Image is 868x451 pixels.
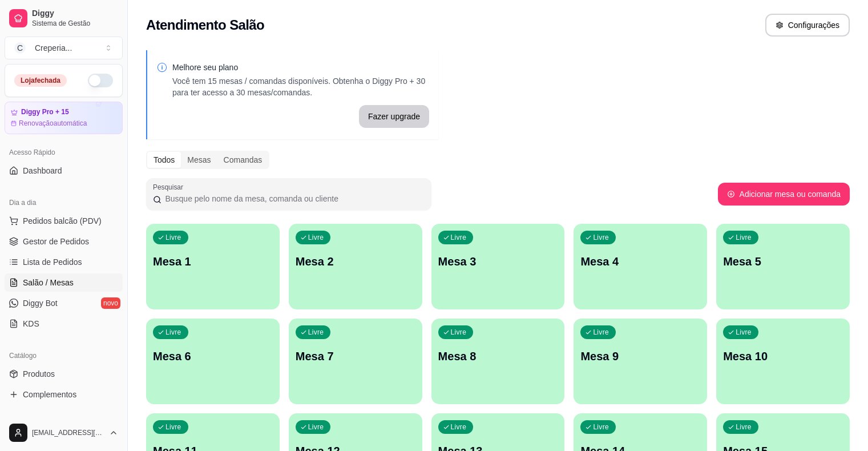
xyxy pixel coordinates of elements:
[32,9,118,19] span: Diggy
[172,75,429,98] p: Você tem 15 mesas / comandas disponíveis. Obtenha o Diggy Pro + 30 para ter acesso a 30 mesas/com...
[593,328,609,337] p: Livre
[308,422,324,432] p: Livre
[162,193,425,204] input: Pesquisar
[5,143,123,162] div: Acesso Rápido
[181,152,217,168] div: Mesas
[153,348,273,364] p: Mesa 6
[146,319,280,404] button: LivreMesa 6
[88,74,113,87] button: Alterar Status
[23,318,39,329] span: KDS
[580,348,700,364] p: Mesa 9
[723,253,843,269] p: Mesa 5
[5,102,123,134] a: Diggy Pro + 15Renovaçãoautomática
[5,5,123,32] a: DiggySistema de Gestão
[5,385,123,404] a: Complementos
[5,294,123,312] a: Diggy Botnovo
[723,348,843,364] p: Mesa 10
[431,319,565,404] button: LivreMesa 8
[593,233,609,242] p: Livre
[5,232,123,251] a: Gestor de Pedidos
[296,253,415,269] p: Mesa 2
[5,162,123,180] a: Dashboard
[296,348,415,364] p: Mesa 7
[736,422,752,432] p: Livre
[32,428,104,437] span: [EMAIL_ADDRESS][DOMAIN_NAME]
[451,328,467,337] p: Livre
[23,165,62,176] span: Dashboard
[23,389,76,400] span: Complementos
[5,253,123,271] a: Lista de Pedidos
[580,253,700,269] p: Mesa 4
[217,152,269,168] div: Comandas
[23,215,102,227] span: Pedidos balcão (PDV)
[172,62,429,73] p: Melhore seu plano
[14,42,26,54] span: C
[359,105,429,128] button: Fazer upgrade
[718,183,850,206] button: Adicionar mesa ou comanda
[5,194,123,212] div: Dia a dia
[716,224,850,309] button: LivreMesa 5
[438,348,558,364] p: Mesa 8
[23,297,58,309] span: Diggy Bot
[146,16,264,34] h2: Atendimento Salão
[308,233,324,242] p: Livre
[21,108,69,116] article: Diggy Pro + 15
[32,19,118,28] span: Sistema de Gestão
[289,224,422,309] button: LivreMesa 2
[5,37,123,59] button: Select a team
[5,347,123,365] div: Catálogo
[23,256,82,268] span: Lista de Pedidos
[431,224,565,309] button: LivreMesa 3
[23,277,74,288] span: Salão / Mesas
[5,273,123,292] a: Salão / Mesas
[716,319,850,404] button: LivreMesa 10
[5,212,123,230] button: Pedidos balcão (PDV)
[289,319,422,404] button: LivreMesa 7
[736,233,752,242] p: Livre
[736,328,752,337] p: Livre
[153,253,273,269] p: Mesa 1
[765,14,850,37] button: Configurações
[35,42,72,54] div: Creperia ...
[5,315,123,333] a: KDS
[165,233,181,242] p: Livre
[438,253,558,269] p: Mesa 3
[14,74,67,87] div: Loja fechada
[146,224,280,309] button: LivreMesa 1
[574,224,707,309] button: LivreMesa 4
[574,319,707,404] button: LivreMesa 9
[153,182,187,192] label: Pesquisar
[165,422,181,432] p: Livre
[308,328,324,337] p: Livre
[451,233,467,242] p: Livre
[593,422,609,432] p: Livre
[147,152,181,168] div: Todos
[5,365,123,383] a: Produtos
[19,119,87,128] article: Renovação automática
[23,236,89,247] span: Gestor de Pedidos
[23,368,55,380] span: Produtos
[165,328,181,337] p: Livre
[5,419,123,446] button: [EMAIL_ADDRESS][DOMAIN_NAME]
[451,422,467,432] p: Livre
